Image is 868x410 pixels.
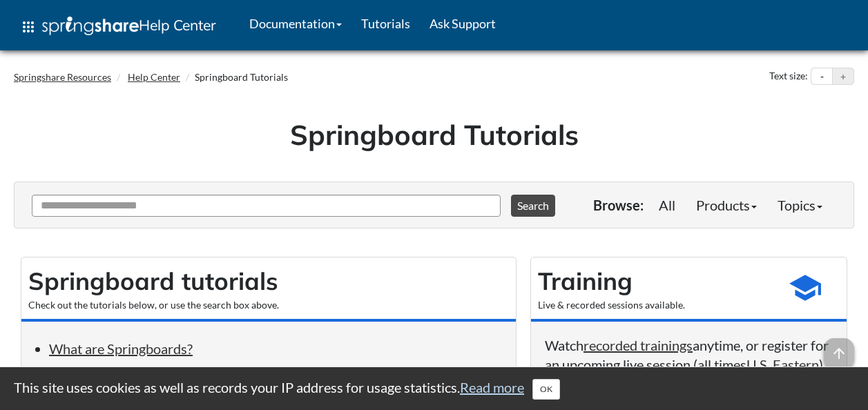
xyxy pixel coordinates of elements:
a: Products [686,191,767,219]
a: arrow_upward [824,340,854,356]
div: Live & recorded sessions available. [538,298,771,312]
a: All [648,191,686,219]
a: Read more [460,379,524,396]
a: Ask Support [420,6,505,41]
a: Topics [767,191,833,219]
h2: Springboard tutorials [28,264,509,298]
a: What are Springboards? [49,340,193,357]
a: Springshare Resources [14,71,111,83]
li: Springboard Tutorials [182,70,288,84]
span: arrow_upward [824,338,854,369]
img: Springshare [42,17,139,35]
p: Browse: [593,195,644,215]
div: Text size: [766,68,811,86]
a: U.S. Eastern [746,356,819,373]
button: Increase text size [833,68,853,85]
a: LibGuides tutorials [49,363,162,380]
span: Help Center [139,16,216,34]
button: Close [532,379,560,400]
a: apps Help Center [10,6,226,48]
a: Tutorials [351,6,420,41]
span: school [788,271,822,305]
span: apps [20,19,37,35]
p: Watch anytime, or register for an upcoming live session (all times ). [545,335,833,374]
button: Decrease text size [811,68,832,85]
button: Search [511,195,555,217]
h1: Springboard Tutorials [24,115,844,154]
h2: Training [538,264,771,298]
a: Help Center [128,71,180,83]
a: recorded trainings [584,337,693,353]
a: Documentation [240,6,351,41]
div: Check out the tutorials below, or use the search box above. [28,298,509,312]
